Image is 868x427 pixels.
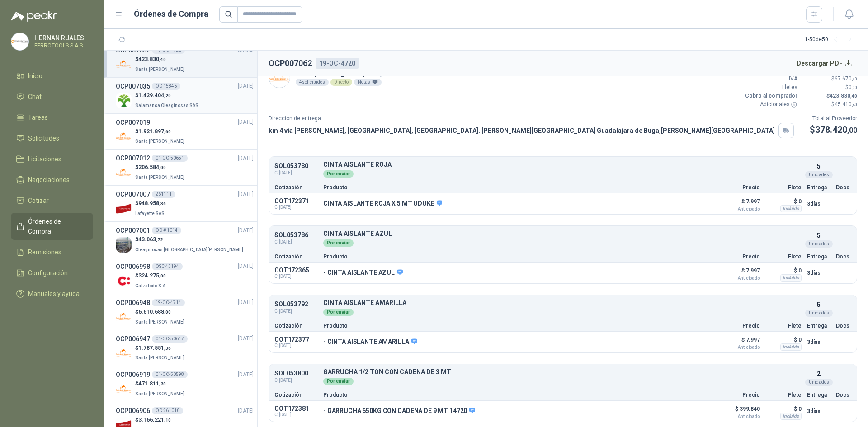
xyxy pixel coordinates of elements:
p: $ 0 [765,334,802,345]
div: Directo [330,79,352,86]
p: SOL053786 [274,232,318,239]
span: [DATE] [238,298,254,307]
a: OCP00694701-OC-50617[DATE] Company Logo$1.787.551,36Santa [PERSON_NAME] [116,334,254,362]
p: Cotización [274,185,318,190]
div: Notas [354,79,382,86]
span: Santa [PERSON_NAME] [135,175,184,180]
p: - CINTA AISLANTE AMARILLA [323,338,417,346]
p: Total al Proveedor [810,114,857,123]
p: $ 7.997 [715,265,760,281]
p: $ [135,127,186,136]
span: [DATE] [238,334,254,343]
img: Company Logo [116,128,132,144]
p: $ [803,100,857,109]
div: 01-OC-50598 [152,371,188,378]
p: $ [135,55,186,64]
img: Company Logo [116,381,132,397]
div: 1 - 50 de 50 [805,33,857,47]
p: COT172377 [274,336,318,343]
div: Incluido [780,343,802,351]
a: Órdenes de Compra [11,213,93,240]
span: Lafayette SAS [135,211,165,216]
p: $ [803,75,857,83]
p: $ [803,83,857,92]
div: OC 15846 [152,83,180,90]
img: Company Logo [116,309,132,325]
div: Por enviar [323,239,354,247]
h3: OCP007035 [116,81,150,91]
span: 423.830 [138,56,166,62]
span: Calzatodo S.A. [135,283,167,288]
div: Incluido [780,205,802,212]
div: Incluido [780,413,802,420]
span: Santa [PERSON_NAME] [135,139,184,144]
p: $ 7.997 [715,334,760,350]
span: ,36 [159,201,166,206]
h3: OCP006947 [116,334,150,344]
span: ,40 [159,57,166,62]
span: C: [DATE] [274,169,318,177]
div: 01-OC-50617 [152,335,188,343]
p: 5 [817,300,821,310]
span: C: [DATE] [274,377,318,384]
a: Configuración [11,264,93,282]
a: Remisiones [11,244,93,261]
a: OCP007007261111[DATE] Company Logo$948.958,36Lafayette SAS [116,189,254,218]
p: $ [135,235,245,244]
a: Inicio [11,67,93,84]
span: [DATE] [238,154,254,163]
p: $ 0 [765,265,802,276]
img: Logo peakr [11,11,57,22]
span: ,00 [159,273,166,278]
p: $ [135,199,166,208]
p: Entrega [807,323,830,328]
p: Producto [323,185,709,190]
p: Entrega [807,185,830,190]
span: ,00 [847,126,857,135]
img: Company Logo [116,345,132,361]
p: Entrega [807,254,830,259]
span: Anticipado [715,276,760,281]
p: Docs [836,392,851,398]
p: HERNAN RUALES [34,35,91,41]
span: 67.670 [835,75,857,82]
span: Santa [PERSON_NAME] [135,355,184,360]
h3: OCP007001 [116,225,150,235]
p: Precio [715,392,760,398]
a: OCP00701201-OC-50651[DATE] Company Logo$206.584,00Santa [PERSON_NAME] [116,153,254,182]
span: Santa [PERSON_NAME] [135,391,184,396]
span: 0 [849,84,857,90]
p: $ [135,380,186,388]
div: 19-OC-4714 [152,299,185,306]
span: Santa [PERSON_NAME] [135,67,184,72]
span: Negociaciones [28,175,70,185]
span: 43.063 [138,236,163,243]
p: IVA [743,75,797,83]
p: $ [135,416,171,424]
img: Company Logo [116,237,132,253]
p: COT172371 [274,197,318,205]
img: Company Logo [116,93,132,108]
span: ,40 [850,94,857,99]
span: Anticipado [715,345,760,350]
p: Flete [765,392,802,398]
span: C: [DATE] [274,205,318,210]
span: ,60 [164,129,171,134]
span: 1.787.551 [138,345,171,351]
span: ,10 [164,418,171,422]
span: 1.429.404 [138,92,171,99]
span: ,72 [156,237,163,242]
span: ,00 [164,310,171,314]
p: 5 [817,230,821,240]
a: OCP00691901-OC-50598[DATE] Company Logo$471.811,20Santa [PERSON_NAME] [116,370,254,398]
img: Company Logo [11,33,28,50]
span: Tareas [28,113,48,122]
span: C: [DATE] [274,412,318,418]
img: Company Logo [116,201,132,216]
p: $ [135,308,186,316]
p: $ 399.840 [715,404,760,419]
a: Negociaciones [11,171,93,188]
h3: OCP007007 [116,189,150,199]
span: 45.410 [835,101,857,108]
p: GARRUCHA 1/2 TON CON CADENA DE 3 MT [323,369,802,375]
